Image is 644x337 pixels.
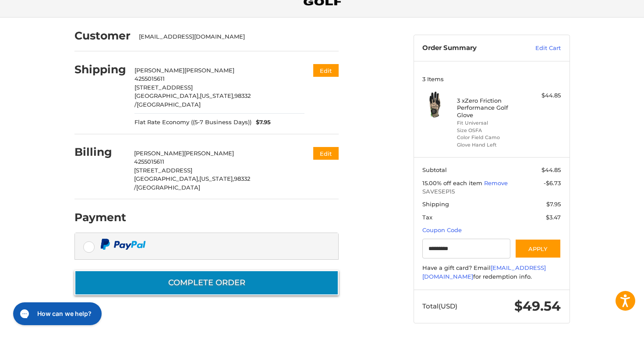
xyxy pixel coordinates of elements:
span: [STREET_ADDRESS] [134,84,193,91]
h3: Order Summary [422,44,517,53]
span: 98332 / [134,92,251,108]
span: [GEOGRAPHIC_DATA] [137,101,201,108]
a: Remove [484,179,508,186]
span: [PERSON_NAME] [134,150,184,157]
span: [US_STATE], [199,175,234,182]
div: $44.85 [526,91,561,100]
span: $49.54 [514,298,561,314]
span: Subtotal [422,166,447,173]
span: $7.95 [251,118,271,127]
iframe: Gorgias live chat messenger [9,299,104,328]
li: Fit Universal [457,119,524,127]
span: $44.85 [541,166,561,173]
li: Color Field Camo [457,134,524,141]
button: Apply [515,239,561,258]
button: Edit [313,147,339,160]
h4: 3 x Zero Friction Performance Golf Glove [457,97,524,118]
span: [PERSON_NAME] [134,67,184,74]
button: Edit [313,64,339,77]
h2: Shipping [74,63,126,76]
span: -$6.73 [544,179,561,186]
a: Coupon Code [422,226,462,233]
span: [US_STATE], [200,92,234,99]
span: [GEOGRAPHIC_DATA], [134,175,199,182]
h2: Customer [74,29,131,43]
span: 4255015611 [134,158,164,165]
input: Gift Certificate or Coupon Code [422,239,510,258]
span: SAVESEP15 [422,187,561,196]
span: $7.95 [546,201,561,208]
span: [PERSON_NAME] [184,150,234,157]
span: [STREET_ADDRESS] [134,167,192,174]
h3: 3 Items [422,75,561,82]
span: Total (USD) [422,302,457,310]
span: $3.47 [546,214,561,221]
span: 98332 / [134,175,250,191]
button: Complete order [74,270,339,295]
a: Edit Cart [517,44,561,53]
span: [GEOGRAPHIC_DATA], [134,92,200,99]
li: Glove Hand Left [457,141,524,149]
img: PayPal icon [100,239,146,250]
div: Have a gift card? Email for redemption info. [422,264,561,281]
span: Flat Rate Economy ((5-7 Business Days)) [134,118,251,127]
span: Tax [422,214,432,221]
div: [EMAIL_ADDRESS][DOMAIN_NAME] [139,32,330,41]
span: 4255015611 [134,75,165,82]
span: 15.00% off each item [422,179,484,186]
h2: Payment [74,211,126,224]
span: [PERSON_NAME] [184,67,234,74]
span: [GEOGRAPHIC_DATA] [136,184,200,191]
h2: Billing [74,145,126,159]
a: [EMAIL_ADDRESS][DOMAIN_NAME] [422,264,546,280]
span: Shipping [422,201,449,208]
li: Size OSFA [457,127,524,134]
